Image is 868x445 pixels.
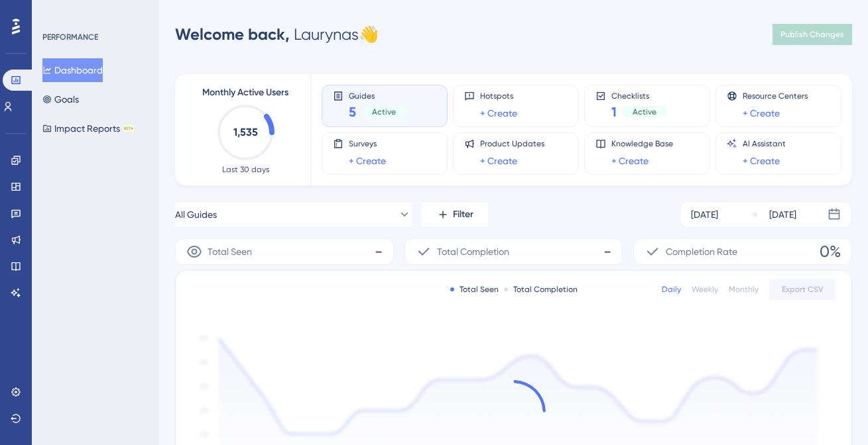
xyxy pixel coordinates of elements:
span: Checklists [611,91,667,100]
a: + Create [480,153,517,169]
a: + Create [480,105,517,121]
span: Guides [349,91,406,100]
button: Dashboard [42,58,103,82]
span: Hotspots [480,91,517,101]
span: Active [372,107,396,117]
div: Total Completion [504,284,578,295]
div: PERFORMANCE [42,32,98,42]
span: Total Seen [208,244,252,260]
span: Resource Centers [743,91,808,101]
button: Impact ReportsBETA [42,117,135,140]
span: Welcome back, [175,25,290,44]
div: [DATE] [769,207,796,222]
a: + Create [743,105,780,121]
span: Monthly Active Users [202,85,288,101]
span: All Guides [175,207,217,222]
a: + Create [743,153,780,169]
div: Laurynas 👋 [175,24,379,45]
span: 5 [349,103,356,121]
span: Filter [453,207,473,222]
span: Active [633,107,656,117]
span: 0% [820,241,841,262]
span: Product Updates [480,138,544,149]
div: Total Seen [450,284,499,295]
span: - [603,241,611,262]
span: Knowledge Base [611,138,673,149]
a: + Create [611,153,649,169]
span: AI Assistant [743,138,786,149]
span: Total Completion [437,244,509,260]
div: Daily [662,284,681,295]
button: Goals [42,87,79,111]
span: Completion Rate [666,244,737,260]
button: Filter [422,201,488,228]
span: Surveys [349,138,386,149]
span: Last 30 days [222,164,269,175]
span: - [375,241,383,262]
span: Export CSV [782,284,824,295]
div: BETA [123,125,135,132]
a: + Create [349,153,386,169]
div: Weekly [692,284,718,295]
button: All Guides [175,201,411,228]
text: 1,535 [233,126,258,138]
button: Publish Changes [773,24,852,45]
div: Monthly [729,284,759,295]
span: Publish Changes [780,29,844,40]
div: [DATE] [691,207,718,222]
button: Export CSV [769,279,836,300]
span: 1 [611,103,617,121]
